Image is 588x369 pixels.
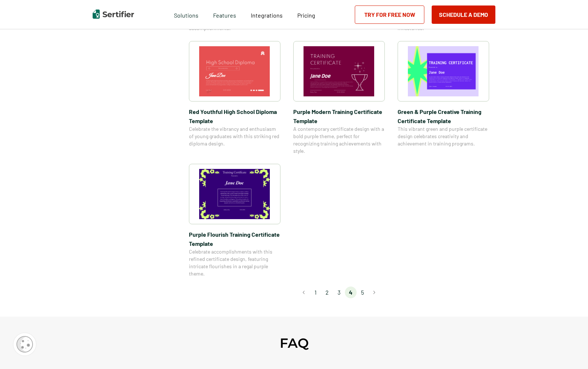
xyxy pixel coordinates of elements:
li: page 5 [357,287,368,298]
li: page 4 [345,287,357,298]
span: Purple Modern Training Certificate Template [293,107,385,125]
button: Schedule a Demo [432,5,495,24]
img: Cookie Popup Icon [16,336,33,353]
span: Pricing [297,12,315,19]
span: This vibrant green and purple certificate design celebrates creativity and achievement in trainin... [398,125,489,147]
a: Pricing [297,10,315,19]
img: Sertifier | Digital Credentialing Platform [93,10,134,19]
a: Integrations [251,10,283,19]
button: Go to previous page [298,287,310,298]
img: Red Youthful High School Diploma Template [199,46,270,96]
a: Red Youthful High School Diploma TemplateRed Youthful High School Diploma TemplateCelebrate the v... [189,41,280,155]
li: page 1 [310,287,321,298]
a: Purple Flourish Training Certificate TemplatePurple Flourish Training Certificate TemplateCelebra... [189,164,280,277]
a: Purple Modern Training Certificate TemplatePurple Modern Training Certificate TemplateA contempor... [293,41,385,155]
span: A contemporary certificate design with a bold purple theme, perfect for recognizing training achi... [293,125,385,155]
span: Features [213,10,236,19]
img: Purple Modern Training Certificate Template [304,46,375,96]
li: page 3 [333,287,345,298]
span: Celebrate the vibrancy and enthusiasm of young graduates with this striking red diploma design. [189,125,280,147]
span: Purple Flourish Training Certificate Template [189,230,280,248]
img: Green & Purple Creative Training Certificate Template [408,46,479,96]
li: page 2 [321,287,333,298]
h2: FAQ [280,335,309,351]
span: Celebrate accomplishments with this refined certificate design, featuring intricate flourishes in... [189,248,280,277]
a: Green & Purple Creative Training Certificate TemplateGreen & Purple Creative Training Certificate... [398,41,489,155]
span: Red Youthful High School Diploma Template [189,107,280,125]
span: Integrations [251,12,283,19]
iframe: Chat Widget [551,334,588,369]
a: Try for Free Now [355,5,424,24]
button: Go to next page [368,287,380,298]
span: Green & Purple Creative Training Certificate Template [398,107,489,125]
span: Solutions [174,10,198,19]
img: Purple Flourish Training Certificate Template [199,169,270,219]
